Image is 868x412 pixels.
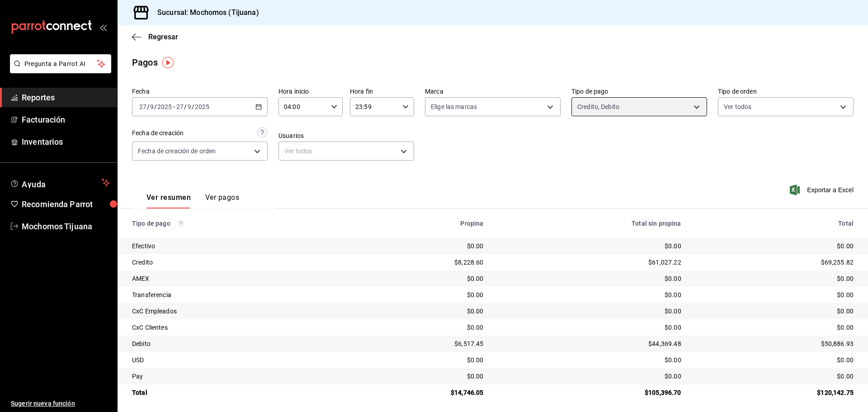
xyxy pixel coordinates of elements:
[352,274,484,283] div: $0.00
[173,103,175,110] span: -
[150,7,259,18] h3: Sucursal: Mochomos (Tijuana)
[724,102,751,111] span: Ver todos
[132,388,338,397] div: Total
[352,258,484,267] div: $8,228.60
[132,307,338,316] div: CxC Empleados
[498,290,681,299] div: $0.00
[132,220,338,227] div: Tipo de pago
[498,242,681,251] div: $0.00
[352,220,484,227] div: Propina
[696,290,854,299] div: $0.00
[696,355,854,365] div: $0.00
[184,103,187,110] span: /
[498,307,681,316] div: $0.00
[718,88,854,95] label: Tipo de orden
[498,339,681,348] div: $44,369.48
[696,258,854,267] div: $69,255.82
[352,290,484,299] div: $0.00
[577,102,619,111] span: Credito, Debito
[498,323,681,332] div: $0.00
[571,88,707,95] label: Tipo de pago
[132,88,268,95] label: Fecha
[352,323,484,332] div: $0.00
[352,307,484,316] div: $0.00
[352,388,484,397] div: $14,746.05
[146,193,191,208] button: Ver resumen
[132,355,338,365] div: USD
[22,220,110,232] span: Mochomos Tijuana
[278,88,343,95] label: Hora inicio
[22,177,98,188] span: Ayuda
[146,193,239,208] div: navigation tabs
[22,136,110,148] span: Inventarios
[132,128,184,138] div: Fecha de creación
[154,103,157,110] span: /
[176,103,184,110] input: --
[178,220,184,227] svg: Los pagos realizados con Pay y otras terminales son montos brutos.
[696,323,854,332] div: $0.00
[696,339,854,348] div: $50,886.93
[792,185,854,195] button: Exportar a Excel
[138,147,216,156] span: Fecha de creación de orden
[132,258,338,267] div: Credito
[157,103,172,110] input: ----
[147,103,150,110] span: /
[162,57,174,68] img: Tooltip marker
[132,290,338,299] div: Transferencia
[498,274,681,283] div: $0.00
[132,33,178,41] button: Regresar
[352,242,484,251] div: $0.00
[132,242,338,251] div: Efectivo
[696,220,854,227] div: Total
[139,103,147,110] input: --
[194,103,210,110] input: ----
[99,24,107,31] button: open_drawer_menu
[352,372,484,381] div: $0.00
[696,307,854,316] div: $0.00
[278,133,414,139] label: Usuarios
[498,355,681,365] div: $0.00
[696,388,854,397] div: $120,142.75
[498,388,681,397] div: $105,396.70
[22,91,110,104] span: Reportes
[278,142,414,161] div: Ver todos
[498,258,681,267] div: $61,027.22
[6,66,111,75] a: Pregunta a Parrot AI
[24,59,97,69] span: Pregunta a Parrot AI
[350,88,414,95] label: Hora fin
[150,103,154,110] input: --
[11,399,110,408] span: Sugerir nueva función
[696,242,854,251] div: $0.00
[132,274,338,283] div: AMEX
[498,372,681,381] div: $0.00
[498,220,681,227] div: Total sin propina
[205,193,239,208] button: Ver pagos
[696,372,854,381] div: $0.00
[132,56,158,69] div: Pagos
[425,88,561,95] label: Marca
[132,339,338,348] div: Debito
[352,339,484,348] div: $6,517.45
[10,54,111,73] button: Pregunta a Parrot AI
[22,198,110,210] span: Recomienda Parrot
[132,323,338,332] div: CxC Clientes
[187,103,192,110] input: --
[352,355,484,365] div: $0.00
[696,274,854,283] div: $0.00
[192,103,194,110] span: /
[148,33,178,41] span: Regresar
[22,114,110,126] span: Facturación
[132,372,338,381] div: Pay
[431,102,477,111] span: Elige las marcas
